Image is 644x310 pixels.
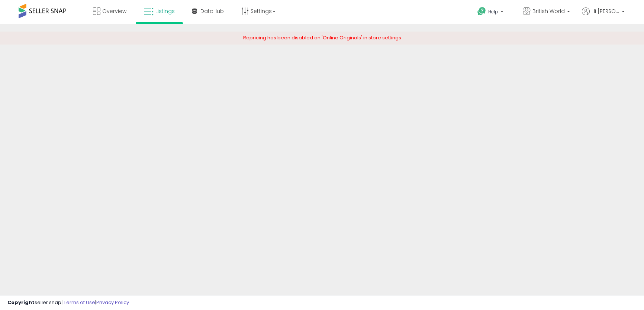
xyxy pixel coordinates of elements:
span: Repricing has been disabled on 'Online Originals' in store settings [243,34,401,41]
span: DataHub [200,7,224,15]
span: Overview [102,7,126,15]
a: Privacy Policy [96,299,129,306]
span: Help [488,9,498,15]
span: Listings [155,7,175,15]
a: Hi [PERSON_NAME] [582,7,625,24]
strong: Copyright [7,299,35,306]
i: Get Help [477,7,486,16]
a: Terms of Use [64,299,95,306]
span: British World [532,7,565,15]
div: seller snap | | [7,299,129,306]
a: Help [471,1,511,24]
span: Hi [PERSON_NAME] [592,7,619,15]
